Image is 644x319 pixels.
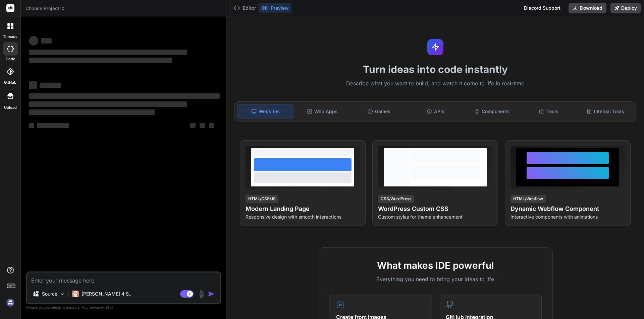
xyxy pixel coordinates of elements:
[5,297,16,308] img: signin
[29,101,187,107] span: ‌
[520,3,565,13] div: Discord Support
[569,3,606,13] button: Download
[246,214,360,220] p: Responsive design with smooth interactions
[246,195,278,203] div: HTML/CSS/JS
[29,109,155,115] span: ‌
[259,3,291,13] button: Preview
[25,5,65,12] span: Choose Project
[230,63,640,75] h1: Turn ideas into code instantly
[378,204,492,214] h4: WordPress Custom CSS
[209,123,214,128] span: ‌
[4,105,17,110] label: Upload
[26,304,221,311] p: Always double-check its answers. Your in Bind
[200,123,205,128] span: ‌
[29,50,187,55] span: ‌
[82,291,131,297] p: [PERSON_NAME] 4 S..
[231,3,259,13] button: Editor
[90,305,102,309] span: privacy
[378,195,414,203] div: CSS/WordPress
[511,214,625,220] p: Interactive components with animations
[352,104,407,118] div: Games
[4,80,16,85] label: GitHub
[72,291,79,297] img: Claude 4 Sonnet
[230,79,640,88] p: Describe what you want to build, and watch it come to life in real-time
[521,104,577,118] div: Tools
[6,56,15,62] label: code
[29,123,34,128] span: ‌
[329,258,542,272] h2: What makes IDE powerful
[378,214,492,220] p: Custom styles for theme enhancement
[42,291,57,297] p: Source
[29,93,220,99] span: ‌
[295,104,350,118] div: Web Apps
[610,3,641,13] button: Deploy
[578,104,633,118] div: Internal Tools
[41,38,52,44] span: ‌
[29,36,38,46] span: ‌
[237,104,293,118] div: Websites
[465,104,520,118] div: Components
[208,291,215,297] img: icon
[59,291,65,297] img: Pick Models
[190,123,196,128] span: ‌
[29,81,37,89] span: ‌
[37,123,69,128] span: ‌
[29,58,172,63] span: ‌
[3,34,17,39] label: threads
[246,204,360,214] h4: Modern Landing Page
[40,83,61,88] span: ‌
[329,275,542,283] p: Everything you need to bring your ideas to life
[511,204,625,214] h4: Dynamic Webflow Component
[198,290,205,298] img: attachment
[511,195,546,203] div: HTML/Webflow
[408,104,463,118] div: APIs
